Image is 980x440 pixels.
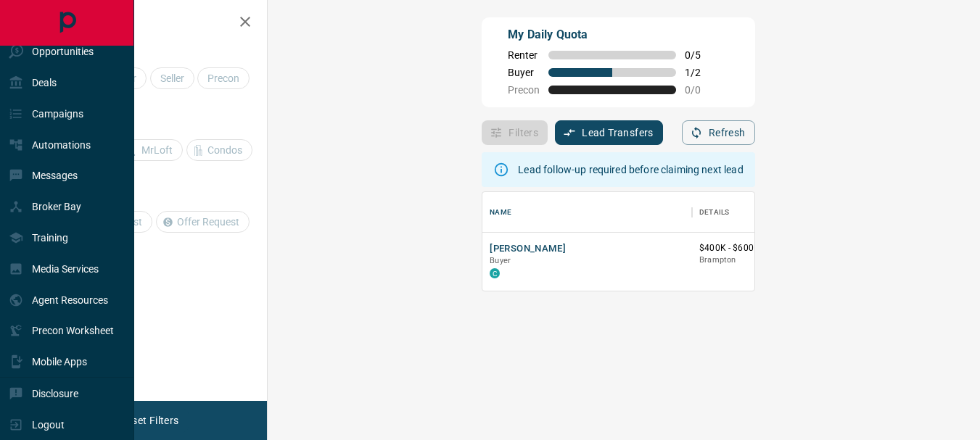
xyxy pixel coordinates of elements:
[46,14,252,32] h2: Filters
[699,242,816,254] p: $400K - $600K
[518,157,743,183] div: Lead follow-up required before claiming next lead
[508,49,540,61] span: Renter
[490,192,511,233] div: Name
[482,192,692,233] div: Name
[699,254,816,266] p: Brampton
[110,408,188,433] button: Reset Filters
[682,120,755,145] button: Refresh
[490,256,511,265] span: Buyer
[685,67,717,78] span: 1 / 2
[685,84,717,96] span: 0 / 0
[508,84,540,96] span: Precon
[508,26,717,43] p: My Daily Quota
[685,49,717,61] span: 0 / 5
[555,120,663,145] button: Lead Transfers
[490,242,566,256] button: [PERSON_NAME]
[508,67,540,78] span: Buyer
[490,268,500,278] div: condos.ca
[699,192,729,233] div: Details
